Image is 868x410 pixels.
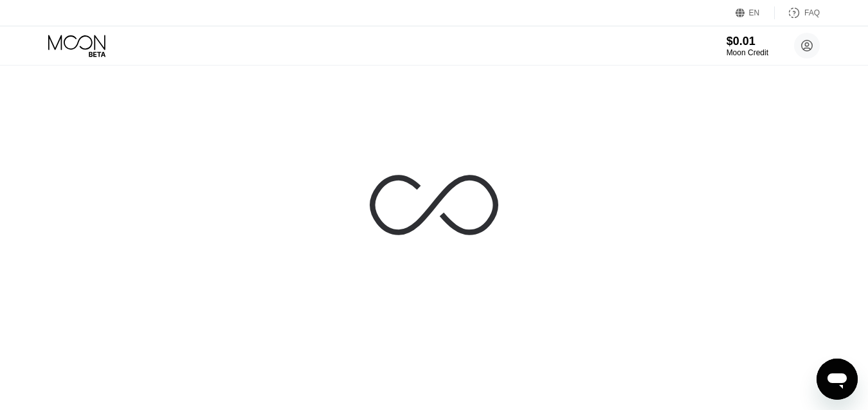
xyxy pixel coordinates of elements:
[727,48,768,57] div: Moon Credit
[817,359,858,400] iframe: Button to launch messaging window
[727,35,768,57] div: $0.01Moon Credit
[749,8,760,17] div: EN
[775,6,820,19] div: FAQ
[804,8,820,17] div: FAQ
[727,35,768,48] div: $0.01
[736,6,775,19] div: EN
